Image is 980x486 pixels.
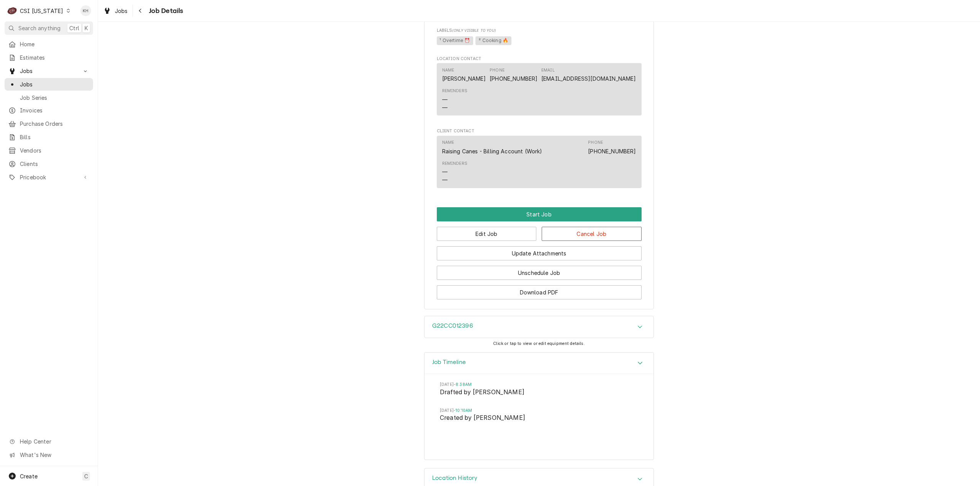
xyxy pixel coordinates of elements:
[20,473,38,479] span: Create
[437,241,642,260] div: Button Group Row
[432,359,466,366] h3: Job Timeline
[85,24,88,32] span: K
[437,227,537,241] button: Edit Job
[5,104,93,117] a: Invoices
[425,353,653,374] button: Accordion Details Expand Trigger
[437,56,642,62] span: Location Contact
[437,136,642,192] div: Client Contact List
[100,5,131,17] a: Jobs
[442,168,448,176] div: —
[588,148,636,154] a: [PHONE_NUMBER]
[442,96,448,104] div: —
[442,161,467,167] div: Reminders
[440,408,638,433] li: Event
[425,316,653,338] div: Accordion Header
[5,91,93,104] a: Job Series
[147,6,183,16] span: Job Details
[493,341,585,346] span: Click or tap to view or edit equipment details.
[20,133,89,141] span: Bills
[442,88,467,111] div: Reminders
[20,54,89,62] span: Estimates
[69,24,79,32] span: Ctrl
[440,408,638,414] span: Timestamp
[425,450,653,460] div: Accordion Footer
[440,413,638,424] span: Event String
[490,75,537,82] a: [PHONE_NUMBER]
[437,266,642,280] button: Unschedule Job
[20,106,89,114] span: Invoices
[425,353,653,374] div: Accordion Header
[442,67,486,83] div: Name
[437,136,642,188] div: Contact
[432,322,473,330] h3: G22CC012396
[440,388,638,398] span: Event String
[437,221,642,241] div: Button Group Row
[20,173,78,181] span: Pricebook
[5,38,93,50] a: Home
[20,146,89,154] span: Vendors
[20,94,89,102] span: Job Series
[7,5,18,16] div: C
[5,21,93,35] button: Search anythingCtrlK
[5,144,93,157] a: Vendors
[7,5,18,16] div: CSI Kentucky's Avatar
[442,67,454,73] div: Name
[18,24,60,32] span: Search anything
[5,78,93,91] a: Jobs
[437,56,642,119] div: Location Contact
[5,435,93,448] a: Go to Help Center
[437,63,642,115] div: Contact
[456,408,472,413] em: 10:10AM
[437,207,642,299] div: Button Group
[437,246,642,260] button: Update Attachments
[424,316,654,338] div: G22CC012396
[437,207,642,221] button: Start Job
[5,51,93,64] a: Estimates
[437,285,642,299] button: Download PDF
[442,140,542,155] div: Name
[442,161,467,184] div: Reminders
[442,140,454,146] div: Name
[437,280,642,299] div: Button Group Row
[541,67,636,83] div: Email
[437,28,642,34] span: Labels
[20,160,89,168] span: Clients
[541,67,555,73] div: Email
[115,7,128,15] span: Jobs
[440,382,638,407] li: Event
[5,131,93,143] a: Bills
[20,7,63,15] div: CSI [US_STATE]
[20,67,78,75] span: Jobs
[542,227,642,241] button: Cancel Job
[437,28,642,46] div: [object Object]
[437,63,642,119] div: Location Contact List
[80,5,91,16] div: KH
[437,128,642,134] span: Client Contact
[424,352,654,460] div: Job Timeline
[425,374,653,450] div: Accordion Body
[442,176,448,184] div: —
[475,36,511,46] span: ² Cooking 🔥
[456,382,472,387] em: 8:38AM
[437,36,474,46] span: ¹ Overtime ⏰
[452,28,495,33] span: (Only Visible to You)
[437,207,642,221] div: Button Group Row
[20,437,88,445] span: Help Center
[134,5,147,17] button: Navigate back
[5,117,93,130] a: Purchase Orders
[541,75,636,82] a: [EMAIL_ADDRESS][DOMAIN_NAME]
[20,40,89,48] span: Home
[5,171,93,184] a: Go to Pricebook
[442,104,448,112] div: —
[440,382,638,388] span: Timestamp
[84,472,88,480] span: C
[5,158,93,170] a: Clients
[437,35,642,47] span: [object Object]
[442,147,542,155] div: Raising Canes - Billing Account (Work)
[20,451,88,459] span: What's New
[442,88,467,94] div: Reminders
[442,75,486,83] div: [PERSON_NAME]
[588,140,636,155] div: Phone
[432,475,478,482] h3: Location History
[588,140,603,146] div: Phone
